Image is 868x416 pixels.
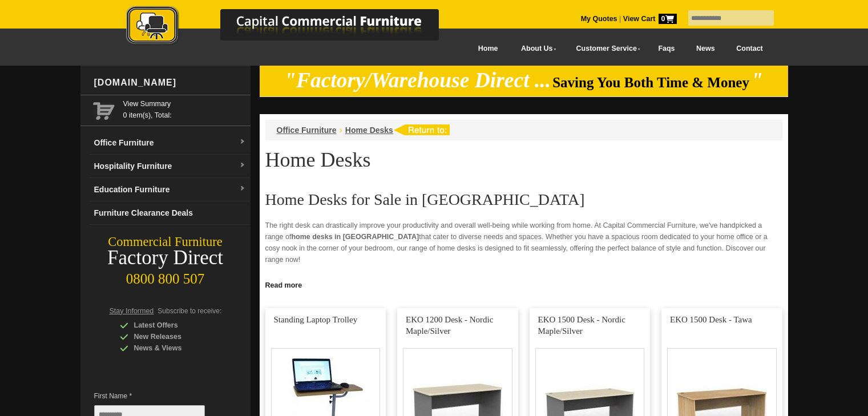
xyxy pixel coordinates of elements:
[123,98,246,119] span: 0 item(s), Total:
[90,201,251,225] a: Furniture Clearance Deals
[80,265,251,287] div: 0800 800 507
[80,250,251,266] div: Factory Direct
[291,233,419,241] strong: home desks in [GEOGRAPHIC_DATA]
[80,234,251,250] div: Commercial Furniture
[158,307,221,315] span: Subscribe to receive:
[90,131,251,155] a: Office Furnituredropdown
[552,75,749,90] span: Saving You Both Time & Money
[120,331,228,342] div: New Releases
[563,36,647,62] a: Customer Service
[284,68,551,92] em: "Factory/Warehouse Direct ...
[648,36,686,62] a: Faqs
[725,36,773,62] a: Contact
[508,36,563,62] a: About Us
[239,162,246,169] img: dropdown
[751,68,763,92] em: "
[239,185,246,192] img: dropdown
[94,390,222,402] span: First Name *
[90,66,251,100] div: [DOMAIN_NAME]
[239,139,246,146] img: dropdown
[120,320,228,331] div: Latest Offers
[260,277,788,291] a: Click to read more
[123,98,246,110] a: View Summary
[277,126,337,135] a: Office Furniture
[340,124,342,136] li: ›
[265,274,782,292] h2: The Best Home Desks NZ Has To Offer
[95,6,494,51] a: Capital Commercial Furniture Logo
[623,15,677,23] strong: View Cart
[90,155,251,178] a: Hospitality Furnituredropdown
[265,191,782,208] h2: Home Desks for Sale in [GEOGRAPHIC_DATA]
[265,220,782,265] p: The right desk can drastically improve your productivity and overall well-being while working fro...
[110,307,154,315] span: Stay Informed
[345,126,393,135] a: Home Desks
[95,6,494,47] img: Capital Commercial Furniture Logo
[90,178,251,201] a: Education Furnituredropdown
[265,149,782,171] h1: Home Desks
[621,15,676,23] a: View Cart0
[581,15,617,23] a: My Quotes
[393,124,450,135] img: return to
[685,36,725,62] a: News
[659,14,677,24] span: 0
[120,342,228,354] div: News & Views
